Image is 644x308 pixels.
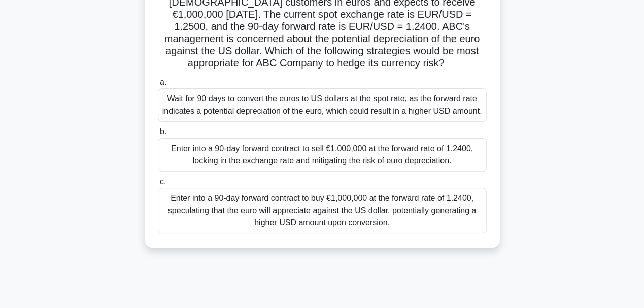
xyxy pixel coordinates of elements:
[160,177,166,186] span: c.
[160,78,166,86] span: a.
[158,188,487,233] div: Enter into a 90-day forward contract to buy €1,000,000 at the forward rate of 1.2400, speculating...
[158,138,487,172] div: Enter into a 90-day forward contract to sell €1,000,000 at the forward rate of 1.2400, locking in...
[158,88,487,122] div: Wait for 90 days to convert the euros to US dollars at the spot rate, as the forward rate indicat...
[160,127,166,136] span: b.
